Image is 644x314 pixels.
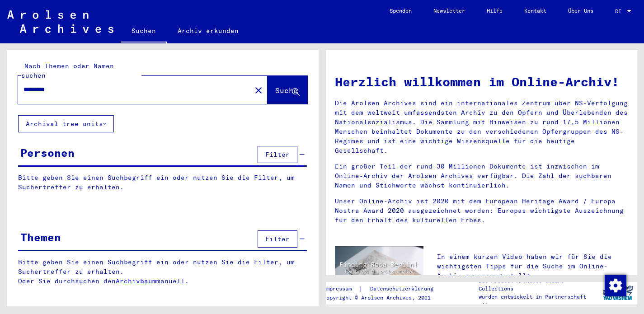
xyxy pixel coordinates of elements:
[167,20,249,42] a: Archiv erkunden
[437,252,628,281] p: In einem kurzen Video haben wir für Sie die wichtigsten Tipps für die Suche im Online-Archiv zusa...
[323,284,359,294] a: Impressum
[18,115,114,132] button: Archival tree units
[335,72,629,91] h1: Herzlich willkommen im Online-Archiv!
[479,277,598,293] p: Die Arolsen Archives Online-Collections
[615,8,625,14] span: DE
[335,197,629,225] p: Unser Online-Archiv ist 2020 mit dem European Heritage Award / Europa Nostra Award 2020 ausgezeic...
[335,246,424,294] img: video.jpg
[18,173,307,192] p: Bitte geben Sie einen Suchbegriff ein oder nutzen Sie die Filter, um Suchertreffer zu erhalten.
[323,294,444,302] p: Copyright © Arolsen Archives, 2021
[265,235,290,243] span: Filter
[253,85,264,96] mat-icon: close
[116,277,156,285] a: Archivbaum
[601,281,635,304] img: yv_logo.png
[323,284,444,294] div: |
[363,284,444,294] a: Datenschutzerklärung
[275,86,298,95] span: Suche
[268,76,307,104] button: Suche
[335,98,629,155] p: Die Arolsen Archives sind ein internationales Zentrum über NS-Verfolgung mit dem weltweit umfasse...
[18,258,307,286] p: Bitte geben Sie einen Suchbegriff ein oder nutzen Sie die Filter, um Suchertreffer zu erhalten. O...
[249,81,268,99] button: Clear
[121,20,167,43] a: Suchen
[21,62,114,80] mat-label: Nach Themen oder Namen suchen
[265,150,290,159] span: Filter
[7,10,113,33] img: Arolsen_neg.svg
[335,162,629,190] p: Ein großer Teil der rund 30 Millionen Dokumente ist inzwischen im Online-Archiv der Arolsen Archi...
[479,293,598,309] p: wurden entwickelt in Partnerschaft mit
[20,229,61,245] div: Themen
[604,274,626,296] div: Zustimmung ändern
[605,275,626,296] img: Zustimmung ändern
[258,146,297,163] button: Filter
[258,230,297,248] button: Filter
[20,145,75,161] div: Personen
